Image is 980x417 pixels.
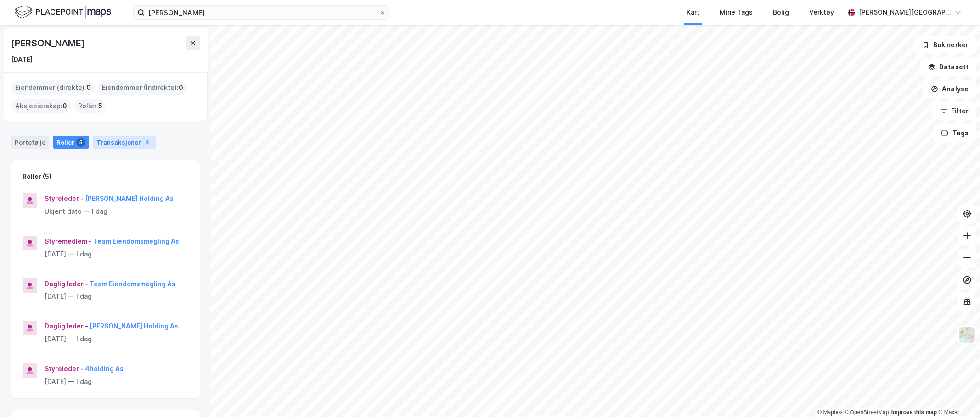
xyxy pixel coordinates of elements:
[934,373,980,417] iframe: Chat Widget
[859,7,951,18] div: [PERSON_NAME][GEOGRAPHIC_DATA]
[11,80,95,95] div: Eiendommer (direkte) :
[23,171,51,182] div: Roller (5)
[934,373,980,417] div: Kontrollprogram for chat
[53,136,89,149] div: Roller
[179,82,183,93] span: 0
[45,249,189,260] div: [DATE] — I dag
[45,291,189,302] div: [DATE] — I dag
[15,4,111,20] img: logo.f888ab2527a4732fd821a326f86c7f29.svg
[11,99,71,113] div: Aksjeeierskap :
[86,82,91,93] span: 0
[958,326,976,344] img: Z
[914,36,976,54] button: Bokmerker
[891,409,937,416] a: Improve this map
[11,136,49,149] div: Portefølje
[934,124,976,142] button: Tags
[98,80,187,95] div: Eiendommer (Indirekte) :
[145,6,379,19] input: Søk på adresse, matrikkel, gårdeiere, leietakere eller personer
[74,99,106,113] div: Roller :
[62,100,67,111] span: 0
[45,376,189,387] div: [DATE] — I dag
[920,58,976,76] button: Datasett
[923,80,976,98] button: Analyse
[845,409,889,416] a: OpenStreetMap
[932,102,976,120] button: Filter
[11,54,33,65] div: [DATE]
[809,7,834,18] div: Verktøy
[687,7,699,18] div: Kart
[76,138,85,147] div: 5
[45,206,189,217] div: Ukjent dato — I dag
[817,409,843,416] a: Mapbox
[720,7,753,18] div: Mine Tags
[93,136,156,149] div: Transaksjoner
[773,7,789,18] div: Bolig
[98,100,102,111] span: 5
[45,334,189,345] div: [DATE] — I dag
[143,138,152,147] div: 4
[11,36,86,50] div: [PERSON_NAME]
